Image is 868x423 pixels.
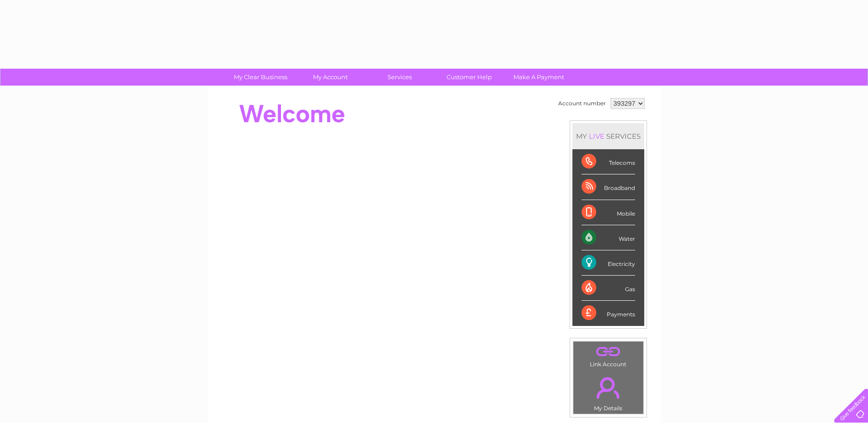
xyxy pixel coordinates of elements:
[582,200,635,225] div: Mobile
[556,96,608,111] td: Account number
[582,174,635,200] div: Broadband
[431,69,507,86] a: Customer Help
[582,276,635,301] div: Gas
[582,149,635,174] div: Telecoms
[576,372,641,404] a: .
[292,69,368,86] a: My Account
[573,369,644,414] td: My Details
[362,69,437,86] a: Services
[587,132,606,141] div: LIVE
[576,344,641,360] a: .
[573,341,644,370] td: Link Account
[223,69,298,86] a: My Clear Business
[501,69,577,86] a: Make A Payment
[582,301,635,325] div: Payments
[582,225,635,250] div: Water
[582,250,635,276] div: Electricity
[572,123,644,149] div: MY SERVICES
